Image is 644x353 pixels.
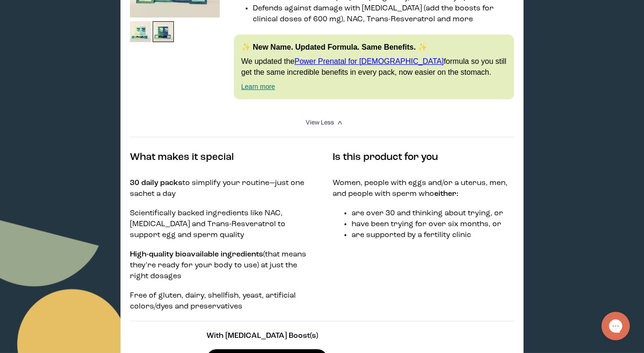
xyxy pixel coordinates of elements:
[130,249,311,282] p: (that means they’re ready for your body to use) at just the right dosages
[336,120,345,125] i: <
[153,21,174,43] img: thumbnail image
[306,120,334,126] span: View Less
[253,3,515,25] li: Defends against damage with [MEDICAL_DATA] (add the boosts for clinical doses of 600 mg), NAC, Tr...
[352,208,514,219] li: are over 30 and thinking about trying, or
[206,331,437,342] p: With [MEDICAL_DATA] Boost(s)
[241,56,507,78] p: We updated the formula so you still get the same incredible benefits in every pack, now easier on...
[130,251,263,258] strong: High-quality bioavailable ingredients
[352,219,514,230] li: have been trying for over six months, or
[130,208,311,241] p: Scientifically backed ingredients like NAC, [MEDICAL_DATA] and Trans-Resveratrol to support egg a...
[434,190,458,198] strong: either:
[352,230,514,241] li: are supported by a fertility clinic
[130,21,151,43] img: thumbnail image
[333,178,514,200] p: Women, people with eggs and/or a uterus, men, and people with sperm who
[130,150,311,165] h4: What makes it special
[306,118,339,127] summary: View Less <
[241,43,428,51] strong: ✨ New Name. Updated Formula. Same Benefits. ✨
[294,57,444,65] a: Power Prenatal for [DEMOGRAPHIC_DATA]
[597,309,635,344] iframe: Gorgias live chat messenger
[333,150,514,165] h4: Is this product for you
[130,178,311,200] p: to simplify your routine—just one sachet a day
[130,179,182,187] strong: 30 daily packs
[241,83,275,90] a: Learn more
[130,291,311,312] p: Free of gluten, dairy, shellfish, yeast, artificial colors/dyes and preservatives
